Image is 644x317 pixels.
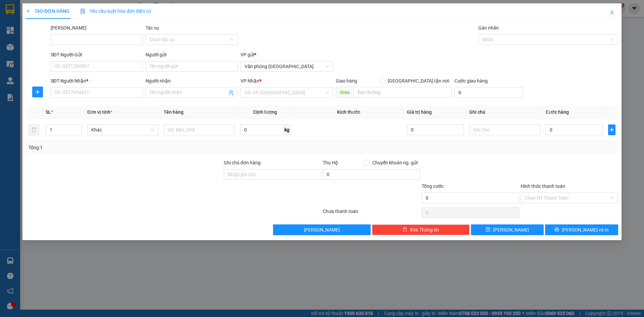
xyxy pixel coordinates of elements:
[51,77,143,85] div: SĐT Người Nhận
[471,224,544,235] button: save[PERSON_NAME]
[385,77,452,85] span: [GEOGRAPHIC_DATA] tận nơi
[370,159,420,166] span: Chuyển khoản ng. gửi
[554,227,559,232] span: printer
[164,109,183,115] span: Tên hàng
[410,226,439,233] span: Xóa Thông tin
[337,109,360,115] span: Kích thước
[336,87,354,98] span: Giao
[609,127,615,133] span: plus
[46,109,51,115] span: SL
[322,208,421,219] div: Chưa thanh toán
[80,9,86,14] img: icon
[29,124,39,135] button: delete
[26,8,69,14] span: TẠO ĐƠN HÀNG
[562,226,609,233] span: [PERSON_NAME] và In
[323,160,338,165] span: Thu Hộ
[454,87,523,98] input: Cước giao hàng
[229,90,234,95] span: user-add
[470,124,541,135] input: Ghi Chú
[33,89,43,95] span: plus
[51,51,143,58] div: SĐT Người Gửi
[493,226,529,233] span: [PERSON_NAME]
[284,124,290,135] span: kg
[407,109,432,115] span: Giá trị hàng
[467,106,543,119] th: Ghi chú
[521,183,565,189] label: Hình thức thanh toán
[51,34,143,45] input: Mã ĐH
[26,9,31,13] span: plus
[422,183,444,189] span: Tổng cước
[454,78,488,84] label: Cước giao hàng
[478,25,499,31] label: Gán nhãn
[354,87,452,98] input: Dọc đường
[245,61,329,71] span: Văn phòng Đà Nẵng
[146,51,238,58] div: Người gửi
[80,8,151,14] span: Yêu cầu xuất hóa đơn điện tử
[545,224,618,235] button: printer[PERSON_NAME] và In
[32,87,43,97] button: plus
[407,124,464,135] input: 0
[608,124,615,135] button: plus
[372,224,470,235] button: deleteXóa Thông tin
[304,226,340,233] span: [PERSON_NAME]
[241,51,333,58] div: VP gửi
[402,227,407,232] span: delete
[92,125,155,135] span: Khác
[224,160,261,165] label: Ghi chú đơn hàng
[546,109,569,115] span: Cước hàng
[336,78,357,84] span: Giao hàng
[253,109,277,115] span: Định lượng
[603,3,622,22] button: Close
[224,169,321,180] input: Ghi chú đơn hàng
[609,10,615,15] span: close
[486,227,491,232] span: save
[51,25,87,31] label: Mã ĐH
[164,124,235,135] input: VD: Bàn, Ghế
[29,144,249,151] div: Tổng: 1
[146,77,238,85] div: Người nhận
[273,224,371,235] button: [PERSON_NAME]
[88,109,113,115] span: Đơn vị tính
[146,25,159,31] label: Tác vụ
[241,78,260,84] span: VP Nhận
